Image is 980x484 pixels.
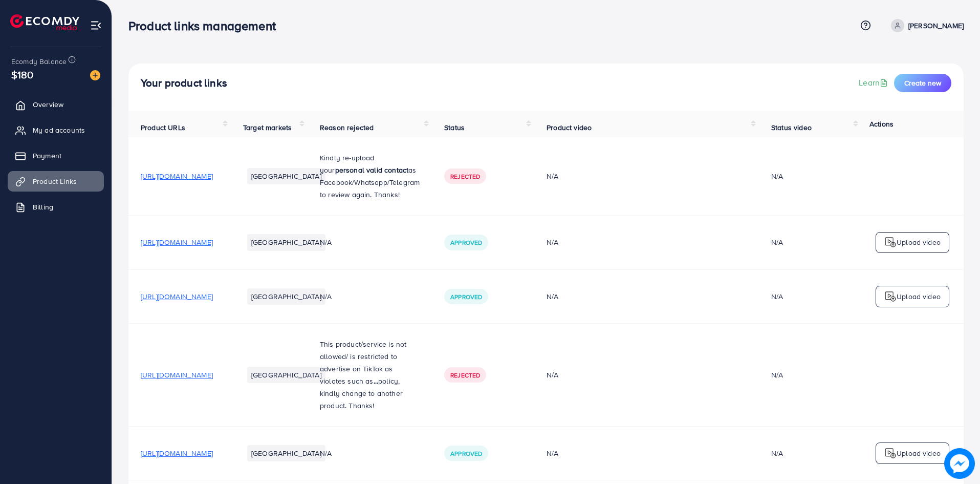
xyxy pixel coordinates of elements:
span: Approved [450,238,482,247]
span: Actions [869,119,894,129]
strong: ... [374,376,378,386]
span: [URL][DOMAIN_NAME] [141,237,213,247]
span: Kindly re-upload your [320,153,375,175]
div: N/A [547,171,747,181]
img: logo [10,14,79,30]
div: N/A [771,370,783,380]
span: Product Links [33,176,77,186]
span: This product/service is not allowed/ is restricted to advertise on TikTok as violates such as [320,339,406,386]
span: Rejected [450,172,480,181]
span: as Facebook/Whatsapp/Telegram to review again. Thanks! [320,165,420,200]
span: Approved [450,449,482,458]
div: N/A [547,448,747,458]
span: [URL][DOMAIN_NAME] [141,370,213,380]
span: Create new [904,78,941,88]
span: Status [444,122,465,133]
a: Payment [8,145,104,166]
span: Rejected [450,371,480,380]
li: [GEOGRAPHIC_DATA] [247,234,325,250]
div: N/A [771,291,783,302]
p: [PERSON_NAME] [908,19,964,32]
span: N/A [320,448,332,458]
span: Ecomdy Balance [11,56,67,67]
div: N/A [771,448,783,458]
li: [GEOGRAPHIC_DATA] [247,168,325,184]
span: Product video [547,122,592,133]
span: [URL][DOMAIN_NAME] [141,448,213,458]
a: Learn [859,77,890,89]
h3: Product links management [128,18,284,33]
span: Product URLs [141,122,185,133]
img: logo [884,447,897,459]
li: [GEOGRAPHIC_DATA] [247,288,325,305]
span: policy, kindly change to another product. Thanks! [320,376,403,411]
div: N/A [547,291,747,302]
span: Payment [33,151,61,161]
img: logo [884,290,897,303]
span: Billing [33,202,53,212]
li: [GEOGRAPHIC_DATA] [247,445,325,461]
a: My ad accounts [8,120,104,140]
span: Target markets [243,122,292,133]
span: Overview [33,99,63,110]
div: N/A [547,237,747,247]
div: N/A [771,171,783,181]
strong: personal valid contact [335,165,409,175]
a: Billing [8,197,104,217]
span: N/A [320,291,332,302]
img: image [944,448,975,479]
span: [URL][DOMAIN_NAME] [141,171,213,181]
span: [URL][DOMAIN_NAME] [141,291,213,302]
div: N/A [547,370,747,380]
button: Create new [894,74,951,92]
a: [PERSON_NAME] [887,19,964,32]
p: Upload video [897,447,941,459]
img: menu [90,19,102,31]
p: Upload video [897,290,941,303]
h4: Your product links [141,77,227,90]
a: Overview [8,94,104,115]
span: Approved [450,292,482,301]
a: Product Links [8,171,104,192]
img: image [90,70,100,80]
li: [GEOGRAPHIC_DATA] [247,367,325,383]
span: $180 [11,67,34,82]
span: N/A [320,237,332,247]
span: My ad accounts [33,125,85,135]
div: N/A [771,237,783,247]
img: logo [884,236,897,248]
span: Status video [771,122,812,133]
p: Upload video [897,236,941,248]
span: Reason rejected [320,122,374,133]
